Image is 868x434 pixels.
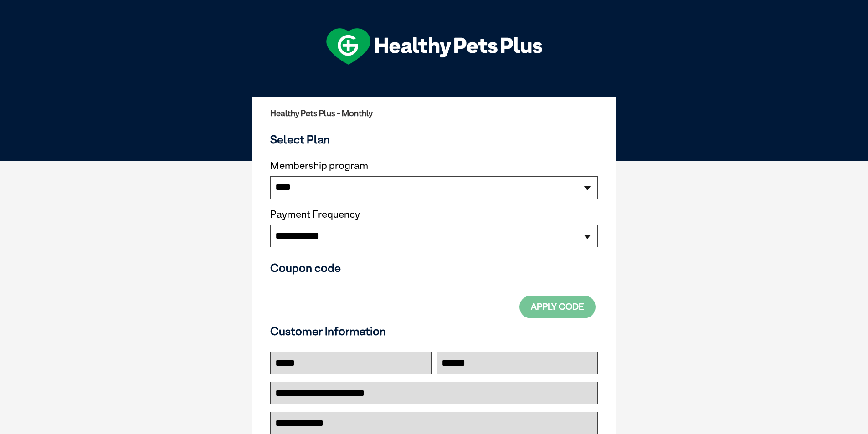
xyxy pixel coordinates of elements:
img: hpp-logo-landscape-green-white.png [326,28,542,65]
h3: Select Plan [270,133,598,146]
label: Membership program [270,160,598,172]
h3: Coupon code [270,261,598,275]
h2: Healthy Pets Plus - Monthly [270,109,598,118]
label: Payment Frequency [270,209,360,220]
h3: Customer Information [270,324,598,338]
button: Apply Code [519,296,596,318]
